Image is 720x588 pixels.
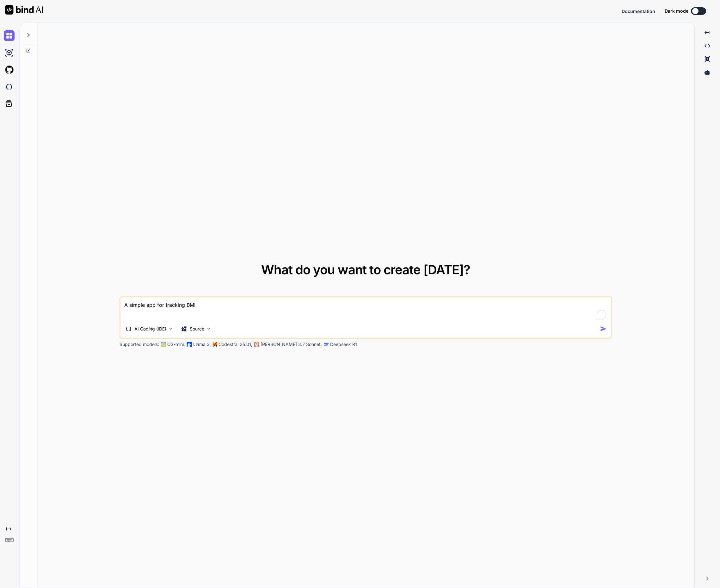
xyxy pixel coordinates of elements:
[5,5,43,15] img: Bind AI
[134,326,166,332] p: AI Coding (IDE)
[324,342,329,347] img: claude
[187,342,192,347] img: Llama2
[206,326,212,331] img: Pick Models
[330,341,357,348] p: Deepseek R1
[120,341,159,348] p: Supported models:
[218,341,252,348] p: Codestral 25.01,
[4,64,15,75] img: githubLight
[190,326,204,332] p: Source
[168,326,174,331] img: Pick Tools
[665,8,688,14] span: Dark mode
[254,342,259,347] img: claude
[213,342,217,347] img: Mistral-AI
[622,9,655,14] span: Documentation
[161,342,166,347] img: GPT-4
[120,297,611,321] textarea: To enrich screen reader interactions, please activate Accessibility in Grammarly extension settings
[261,262,470,277] span: What do you want to create [DATE]?
[600,325,607,332] img: icon
[622,8,655,15] button: Documentation
[261,341,322,348] p: [PERSON_NAME] 3.7 Sonnet,
[167,341,185,348] p: O3-mini,
[4,82,15,92] img: darkCloudIdeIcon
[193,341,211,348] p: Llama 3,
[4,47,15,58] img: ai-studio
[4,30,15,41] img: chat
